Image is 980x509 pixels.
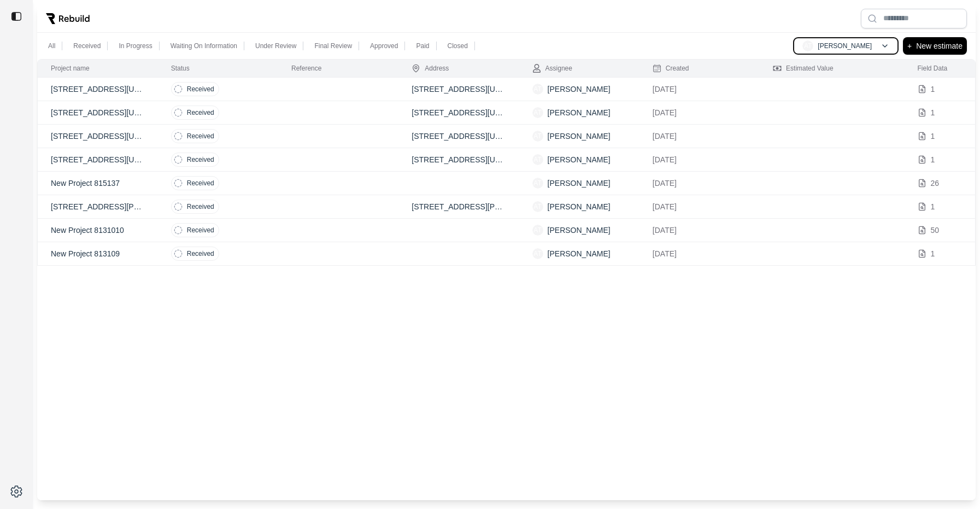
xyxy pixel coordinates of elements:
[653,64,689,73] div: Created
[532,154,543,165] span: AT
[398,195,519,219] td: [STREET_ADDRESS][PERSON_NAME]
[548,84,611,95] p: [PERSON_NAME]
[73,42,101,50] p: Received
[931,107,935,118] p: 1
[548,154,611,165] p: [PERSON_NAME]
[532,131,543,142] span: AT
[51,178,145,189] p: New Project 815137
[398,78,519,101] td: [STREET_ADDRESS][US_STATE]
[11,11,22,22] img: toggle sidebar
[51,84,145,95] p: [STREET_ADDRESS][US_STATE][US_STATE]
[398,148,519,172] td: [STREET_ADDRESS][US_STATE]
[370,42,398,50] p: Approved
[416,42,429,50] p: Paid
[653,84,747,95] p: [DATE]
[653,178,747,189] p: [DATE]
[398,101,519,125] td: [STREET_ADDRESS][US_STATE]
[398,125,519,148] td: [STREET_ADDRESS][US_STATE]
[448,42,468,50] p: Closed
[931,225,940,236] p: 50
[653,154,747,165] p: [DATE]
[51,201,145,212] p: [STREET_ADDRESS][PERSON_NAME]
[412,64,449,73] div: Address
[907,39,912,52] p: +
[548,107,611,118] p: [PERSON_NAME]
[187,226,214,235] p: Received
[187,249,214,258] p: Received
[931,84,935,95] p: 1
[51,131,145,142] p: [STREET_ADDRESS][US_STATE][US_STATE]
[51,107,145,118] p: [STREET_ADDRESS][US_STATE][US_STATE]
[931,248,935,259] p: 1
[187,179,214,188] p: Received
[931,201,935,212] p: 1
[119,42,152,50] p: In Progress
[532,64,572,73] div: Assignee
[171,64,190,73] div: Status
[532,225,543,236] span: AT
[773,64,834,73] div: Estimated Value
[51,154,145,165] p: [STREET_ADDRESS][US_STATE][US_STATE]
[532,248,543,259] span: AT
[171,42,237,50] p: Waiting On Information
[653,201,747,212] p: [DATE]
[51,248,145,259] p: New Project 813109
[548,225,611,236] p: [PERSON_NAME]
[532,178,543,189] span: AT
[51,225,145,236] p: New Project 8131010
[548,248,611,259] p: [PERSON_NAME]
[532,107,543,118] span: AT
[548,201,611,212] p: [PERSON_NAME]
[653,225,747,236] p: [DATE]
[653,248,747,259] p: [DATE]
[931,154,935,165] p: 1
[187,85,214,93] p: Received
[653,131,747,142] p: [DATE]
[51,64,90,73] div: Project name
[802,40,813,51] span: AT
[291,64,321,73] div: Reference
[187,155,214,164] p: Received
[548,178,611,189] p: [PERSON_NAME]
[46,13,90,24] img: Rebuild
[187,132,214,141] p: Received
[532,84,543,95] span: AT
[918,64,948,73] div: Field Data
[532,201,543,212] span: AT
[931,131,935,142] p: 1
[916,39,963,52] p: New estimate
[48,42,55,50] p: All
[793,37,899,55] button: AT[PERSON_NAME]
[653,107,747,118] p: [DATE]
[187,108,214,117] p: Received
[255,42,296,50] p: Under Review
[818,42,872,50] p: [PERSON_NAME]
[931,178,940,189] p: 26
[548,131,611,142] p: [PERSON_NAME]
[903,37,967,55] button: +New estimate
[187,202,214,211] p: Received
[314,42,352,50] p: Final Review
